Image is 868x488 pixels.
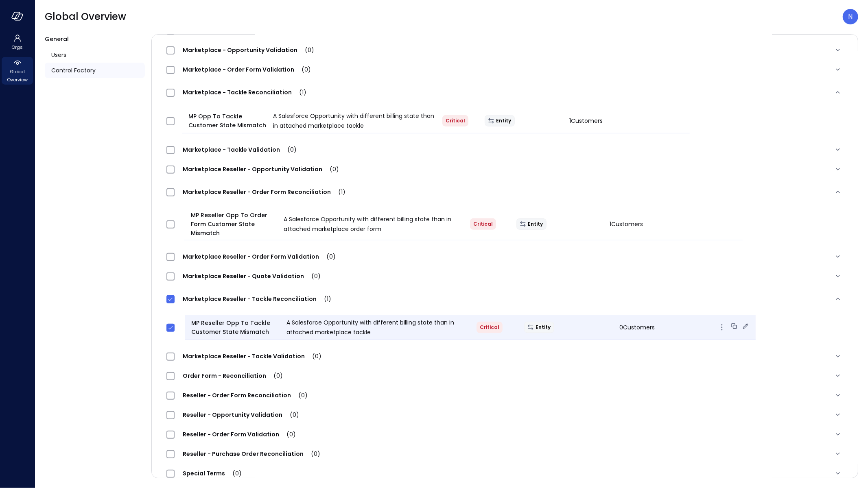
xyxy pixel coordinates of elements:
[12,43,23,51] span: Orgs
[51,66,96,75] span: Control Factory
[51,50,66,59] span: Users
[160,386,850,405] div: Reseller - Order Form Reconciliation(0)
[175,65,319,74] span: Marketplace - Order Form Validation
[45,63,145,78] a: Control Factory
[305,352,321,360] span: (0)
[304,450,320,458] span: (0)
[848,12,853,22] p: N
[175,372,291,380] span: Order Form - Reconciliation
[160,159,850,179] div: Marketplace Reseller - Opportunity Validation(0)
[317,295,331,303] span: (1)
[2,33,33,52] div: Orgs
[175,165,347,173] span: Marketplace Reseller - Opportunity Validation
[331,188,345,196] span: (1)
[175,295,339,303] span: Marketplace Reseller - Tackle Reconciliation
[843,9,858,24] div: Noy Vadai
[160,346,850,366] div: Marketplace Reseller - Tackle Validation(0)
[225,469,242,477] span: (0)
[273,112,434,130] span: A Salesforce Opportunity with different billing state than in attached marketplace tackle
[286,318,454,336] span: A Salesforce Opportunity with different billing state than in attached marketplace tackle
[322,165,339,173] span: (0)
[266,372,283,380] span: (0)
[191,318,280,336] span: MP Reseller Opp To Tackle Customer State Mismatch
[160,140,850,159] div: Marketplace - Tackle Validation(0)
[279,430,296,438] span: (0)
[175,430,304,438] span: Reseller - Order Form Validation
[175,46,322,54] span: Marketplace - Opportunity Validation
[191,211,278,237] span: MP Reseller Opp To Order Form Customer State Mismatch
[160,60,850,79] div: Marketplace - Order Form Validation(0)
[319,253,336,261] span: (0)
[175,352,330,360] span: Marketplace Reseller - Tackle Validation
[160,425,850,444] div: Reseller - Order Form Validation(0)
[175,391,316,399] span: Reseller - Order Form Reconciliation
[45,10,126,23] span: Global Overview
[291,391,308,399] span: (0)
[45,35,69,43] span: General
[175,469,250,477] span: Special Terms
[45,47,145,63] a: Users
[569,117,603,125] span: 1 Customers
[280,146,297,154] span: (0)
[304,272,321,280] span: (0)
[160,247,850,266] div: Marketplace Reseller - Order Form Validation(0)
[175,146,305,154] span: Marketplace - Tackle Validation
[292,88,306,96] span: (1)
[610,220,643,228] span: 1 Customers
[175,253,344,261] span: Marketplace Reseller - Order Form Validation
[619,323,655,331] span: 0 Customers
[160,266,850,286] div: Marketplace Reseller - Quote Validation(0)
[160,79,850,105] div: Marketplace - Tackle Reconciliation(1)
[5,68,30,84] span: Global Overview
[188,112,267,130] span: MP Opp To Tackle Customer State Mismatch
[175,272,329,280] span: Marketplace Reseller - Quote Validation
[160,40,850,60] div: Marketplace - Opportunity Validation(0)
[160,405,850,425] div: Reseller - Opportunity Validation(0)
[294,65,311,74] span: (0)
[282,411,299,419] span: (0)
[160,179,850,205] div: Marketplace Reseller - Order Form Reconciliation(1)
[284,215,451,233] span: A Salesforce Opportunity with different billing state than in attached marketplace order form
[160,444,850,464] div: Reseller - Purchase Order Reconciliation(0)
[175,450,328,458] span: Reseller - Purchase Order Reconciliation
[160,464,850,483] div: Special Terms(0)
[175,188,354,196] span: Marketplace Reseller - Order Form Reconciliation
[160,286,850,312] div: Marketplace Reseller - Tackle Reconciliation(1)
[175,88,315,96] span: Marketplace - Tackle Reconciliation
[160,366,850,386] div: Order Form - Reconciliation(0)
[297,46,314,54] span: (0)
[2,57,33,85] div: Global Overview
[175,411,307,419] span: Reseller - Opportunity Validation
